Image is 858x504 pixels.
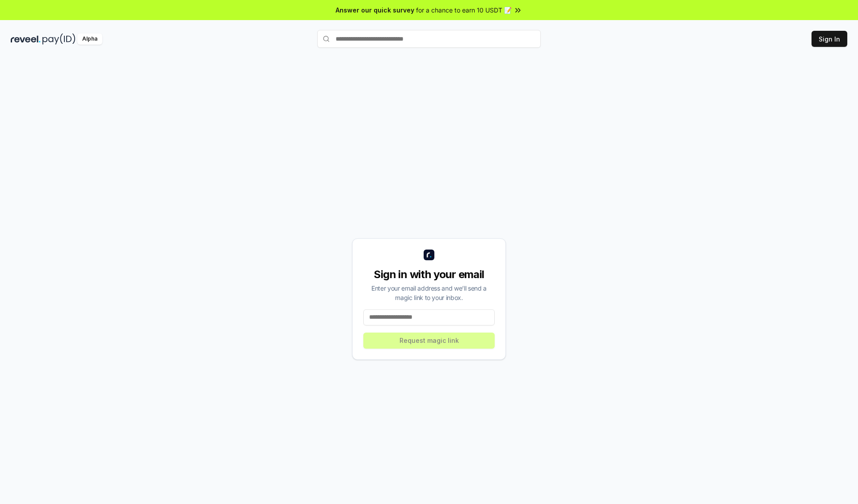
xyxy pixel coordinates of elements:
button: Sign In [812,31,847,47]
span: Answer our quick survey [336,5,414,15]
img: logo_small [424,250,434,260]
img: pay_id [42,33,76,45]
div: Sign in with your email [363,267,495,282]
div: Enter your email address and we’ll send a magic link to your inbox. [363,283,495,302]
span: for a chance to earn 10 USDT 📝 [416,5,512,15]
div: Alpha [77,33,102,45]
img: reveel_dark [11,33,41,45]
